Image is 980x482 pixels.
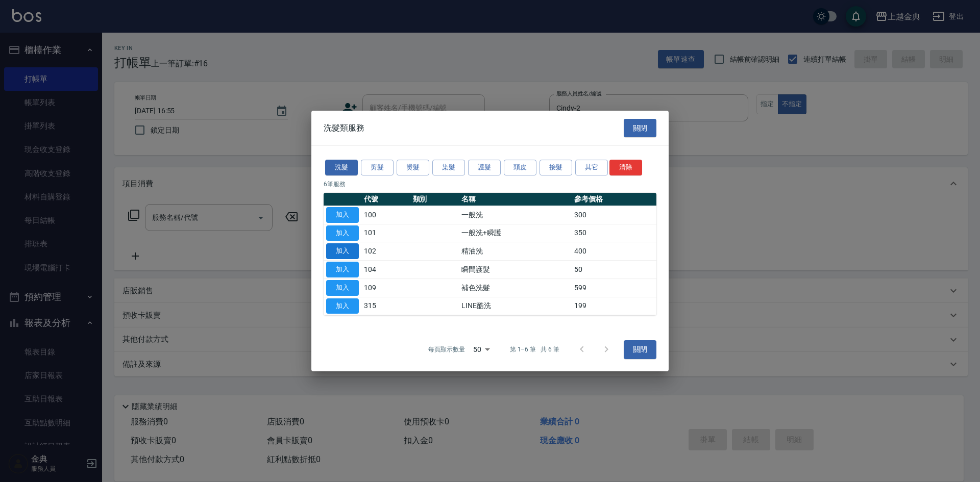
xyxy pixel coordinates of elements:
[504,160,536,175] button: 頭皮
[410,193,459,206] th: 類別
[572,193,656,206] th: 參考價格
[572,278,656,297] td: 599
[624,340,656,359] button: 關閉
[468,160,501,175] button: 護髮
[326,243,359,259] button: 加入
[361,278,410,297] td: 109
[459,242,572,261] td: 精油洗
[361,297,410,315] td: 315
[459,261,572,279] td: 瞬間護髮
[324,180,656,189] p: 6 筆服務
[572,297,656,315] td: 199
[459,193,572,206] th: 名稱
[572,224,656,242] td: 350
[326,207,359,223] button: 加入
[361,193,410,206] th: 代號
[510,345,559,354] p: 第 1–6 筆 共 6 筆
[361,160,394,175] button: 剪髮
[572,261,656,279] td: 50
[326,280,359,296] button: 加入
[361,224,410,242] td: 101
[575,160,608,175] button: 其它
[428,345,465,354] p: 每頁顯示數量
[459,224,572,242] td: 一般洗+瞬護
[361,242,410,261] td: 102
[459,206,572,224] td: 一般洗
[326,262,359,277] button: 加入
[326,298,359,314] button: 加入
[609,160,642,175] button: 清除
[326,225,359,241] button: 加入
[624,119,656,138] button: 關閉
[361,261,410,279] td: 104
[325,160,358,175] button: 洗髮
[361,206,410,224] td: 100
[459,278,572,297] td: 補色洗髮
[324,123,364,133] span: 洗髮類服務
[397,160,429,175] button: 燙髮
[572,242,656,261] td: 400
[432,160,465,175] button: 染髮
[459,297,572,315] td: LINE酷洗
[572,206,656,224] td: 300
[469,336,494,363] div: 50
[540,160,572,175] button: 接髮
